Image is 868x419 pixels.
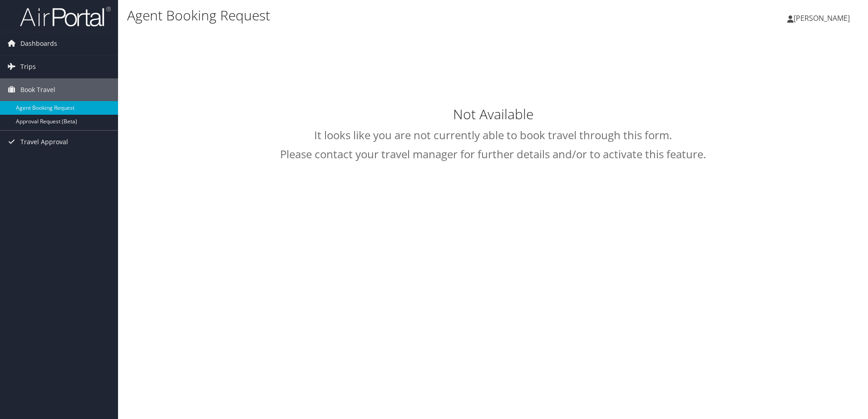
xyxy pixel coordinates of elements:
[787,5,859,32] a: [PERSON_NAME]
[794,13,850,23] span: [PERSON_NAME]
[128,146,858,162] h2: Please contact your travel manager for further details and/or to activate this feature.
[20,55,36,78] span: Trips
[20,131,68,153] span: Travel Approval
[20,78,55,101] span: Book Travel
[127,6,615,25] h1: Agent Booking Request
[20,32,57,55] span: Dashboards
[20,6,111,27] img: airportal-logo.png
[128,127,858,143] h2: It looks like you are not currently able to book travel through this form.
[128,105,858,124] h1: Not Available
